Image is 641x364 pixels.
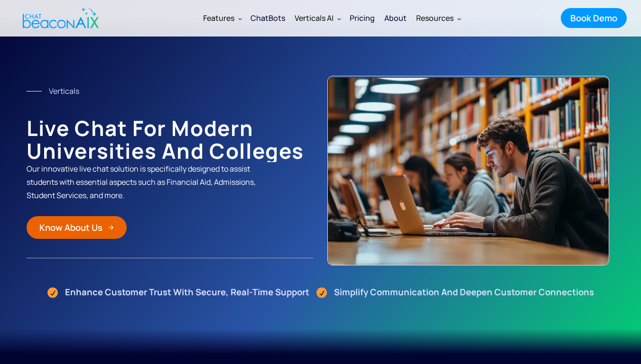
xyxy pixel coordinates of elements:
[49,84,79,98] div: Verticals
[27,91,42,91] img: Line
[203,11,234,25] div: Features
[290,7,345,29] div: Verticals AI
[316,286,327,298] img: Check Icon Orange
[295,11,334,25] div: Verticals AI
[337,17,341,20] img: Dropdown
[570,12,617,24] div: Book Demo
[350,11,375,25] div: Pricing
[246,6,290,30] a: ChatBots
[27,162,262,202] p: Our innovative live chat solution is specifically designed to assist students with essential aspe...
[384,11,407,25] div: About
[416,11,454,25] div: Resources
[39,221,102,234] div: Know About Us
[108,225,114,230] img: Arrow
[15,1,104,35] a: home
[345,6,380,30] a: Pricing
[561,8,627,28] a: Book Demo
[457,17,461,20] img: Dropdown
[251,11,285,25] div: ChatBots
[380,6,411,30] a: About
[65,286,309,298] strong: Enhance Customer Trust with Secure, Real-Time Support
[198,7,246,29] div: Features
[411,7,465,29] div: Resources
[27,117,314,162] h1: Live Chat for Modern Universities and Colleges
[27,216,127,239] a: Know About Us
[47,286,58,298] img: Check Icon Orange
[334,286,594,298] strong: Simplify Communication and Deepen Customer Connections
[238,17,242,20] img: Dropdown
